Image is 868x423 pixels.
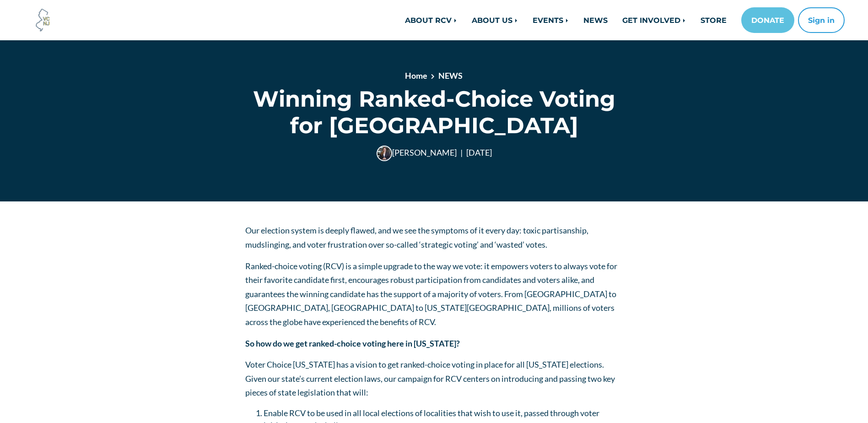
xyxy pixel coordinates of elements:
[245,86,623,138] h1: Winning Ranked-Choice Voting for [GEOGRAPHIC_DATA]
[576,11,615,29] a: NEWS
[398,11,464,29] a: ABOUT RCV
[438,70,463,81] a: NEWS
[245,225,588,249] span: Our election system is deeply flawed, and we see the symptoms of it every day: toxic partisanship...
[245,261,617,327] span: Ranked-choice voting (RCV) is a simple upgrade to the way we vote: it empowers voters to always v...
[460,147,463,157] span: |
[245,338,460,348] strong: So how do we get ranked-choice voting here in [US_STATE]?
[405,70,427,81] a: Home
[798,7,845,33] button: Sign in or sign up
[464,11,525,29] a: ABOUT US
[31,8,55,33] img: Voter Choice NJ
[377,146,392,161] img: April Nicklaus
[278,70,590,86] nav: breadcrumb
[238,7,845,33] nav: Main navigation
[525,11,576,29] a: EVENTS
[615,11,693,29] a: GET INVOLVED
[245,146,623,161] div: [PERSON_NAME] [DATE]
[693,11,734,29] a: STORE
[741,7,794,33] a: DONATE
[245,359,615,397] span: Voter Choice [US_STATE] has a vision to get ranked-choice voting in place for all [US_STATE] elec...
